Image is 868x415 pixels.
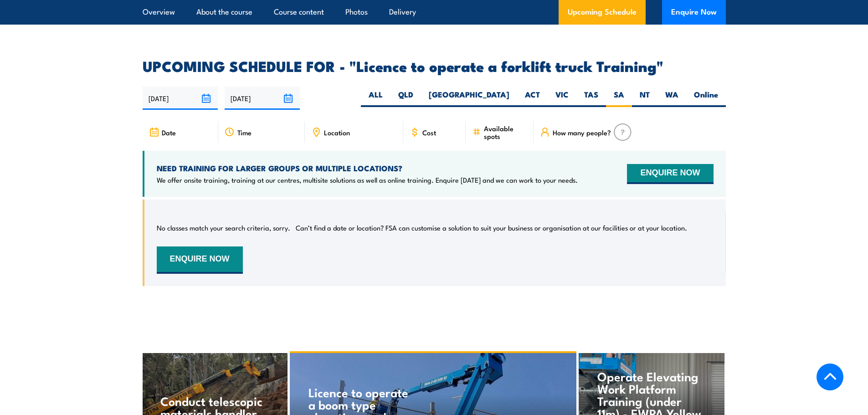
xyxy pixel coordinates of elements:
label: [GEOGRAPHIC_DATA] [421,89,517,107]
label: TAS [576,89,606,107]
span: How many people? [553,128,611,136]
span: Location [324,128,350,136]
label: Online [686,89,726,107]
button: ENQUIRE NOW [157,246,243,274]
h2: UPCOMING SCHEDULE FOR - "Licence to operate a forklift truck Training" [143,59,726,72]
p: No classes match your search criteria, sorry. [157,223,290,232]
span: Date [162,128,176,136]
label: ALL [361,89,390,107]
input: From date [143,87,218,110]
label: QLD [390,89,421,107]
label: ACT [517,89,548,107]
label: VIC [548,89,576,107]
label: NT [632,89,657,107]
p: Can’t find a date or location? FSA can customise a solution to suit your business or organisation... [296,223,687,232]
label: WA [657,89,686,107]
span: Available spots [484,124,527,140]
h4: NEED TRAINING FOR LARGER GROUPS OR MULTIPLE LOCATIONS? [157,163,578,173]
label: SA [606,89,632,107]
span: Time [237,128,252,136]
p: We offer onsite training, training at our centres, multisite solutions as well as online training... [157,175,578,184]
button: ENQUIRE NOW [627,164,713,184]
span: Cost [422,128,436,136]
input: To date [225,87,300,110]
